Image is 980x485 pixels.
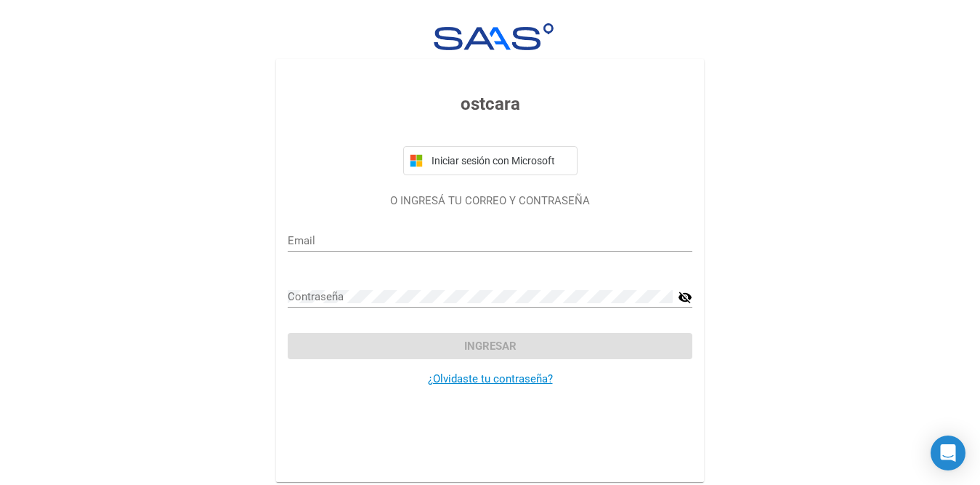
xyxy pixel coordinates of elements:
button: Ingresar [288,333,692,359]
span: Iniciar sesión con Microsoft [429,155,571,167]
button: Iniciar sesión con Microsoft [403,146,578,175]
h3: ostcara [288,91,692,117]
div: Open Intercom Messenger [931,436,965,470]
mat-icon: visibility_off [678,289,692,306]
a: ¿Olvidaste tu contraseña? [428,372,553,385]
p: O INGRESÁ TU CORREO Y CONTRASEÑA [288,193,692,209]
span: Ingresar [464,340,517,353]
